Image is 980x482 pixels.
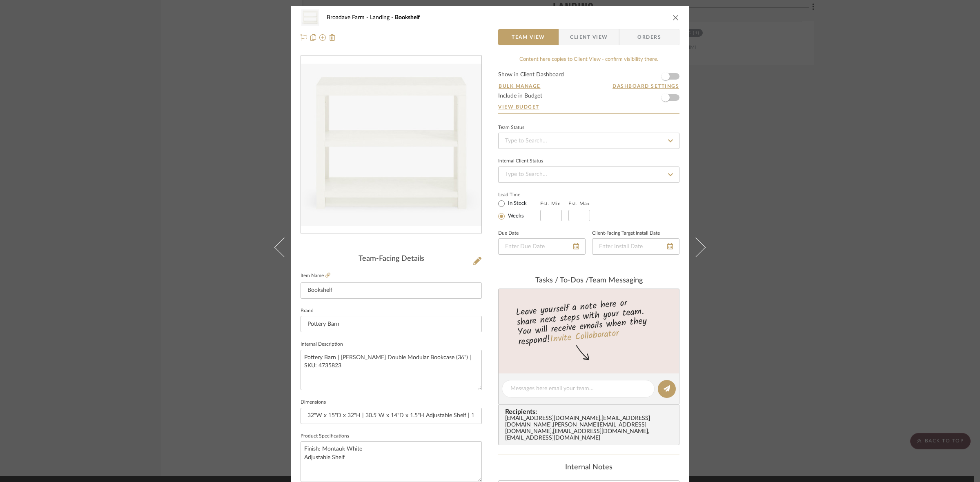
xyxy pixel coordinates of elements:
label: Dimensions [301,400,326,404]
span: Bookshelf [395,15,420,20]
label: Due Date [498,231,519,235]
input: Enter the dimensions of this item [301,408,482,424]
div: 0 [301,64,481,226]
button: Dashboard Settings [612,82,679,90]
label: Est. Max [568,201,590,207]
input: Type to Search… [498,167,679,183]
label: Est. Min [540,201,561,207]
label: Client-Facing Target Install Date [592,231,660,235]
input: Enter Install Date [592,238,679,255]
span: Broadaxe Farm [327,15,370,20]
span: Tasks / To-Dos / [535,277,589,284]
div: [EMAIL_ADDRESS][DOMAIN_NAME] , [EMAIL_ADDRESS][DOMAIN_NAME] , [PERSON_NAME][EMAIL_ADDRESS][DOMAIN... [505,415,676,442]
span: Client View [570,29,608,45]
span: Team View [512,29,545,45]
a: View Budget [498,104,679,110]
span: Orders [628,29,670,45]
label: Item Name [301,272,330,279]
label: Internal Description [301,342,343,347]
mat-radio-group: Select item type [498,198,540,221]
label: Weeks [506,213,524,220]
input: Enter Item Name [301,282,482,299]
label: In Stock [506,200,527,207]
button: close [672,14,679,21]
button: Bulk Manage [498,82,541,90]
label: Lead Time [498,191,540,198]
div: Leave yourself a note here or share next steps with your team. You will receive emails when they ... [497,294,681,349]
div: Content here copies to Client View - confirm visibility there. [498,56,679,64]
div: Team Status [498,126,524,130]
label: Product Specifications [301,434,349,438]
a: Invite Collaborator [550,327,619,347]
div: team Messaging [498,276,679,285]
label: Brand [301,309,314,313]
img: 62f496bd-0ba2-409e-b932-660fa1c93512_436x436.jpg [301,64,481,226]
img: 62f496bd-0ba2-409e-b932-660fa1c93512_48x40.jpg [301,9,320,26]
input: Enter Brand [301,316,482,332]
div: Internal Client Status [498,159,543,163]
input: Enter Due Date [498,238,586,255]
div: Internal Notes [498,463,679,472]
span: Landing [370,15,395,20]
div: Team-Facing Details [301,255,482,264]
input: Type to Search… [498,133,679,149]
span: Recipients: [505,408,676,415]
img: Remove from project [329,34,336,41]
